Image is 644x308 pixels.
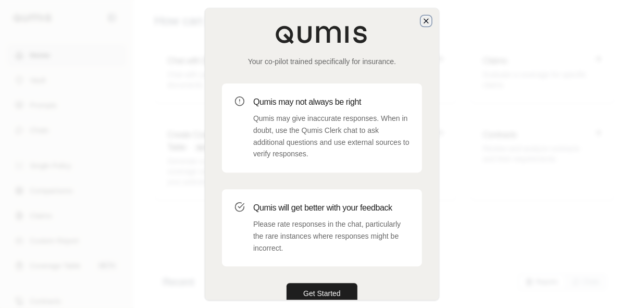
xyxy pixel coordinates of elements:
button: Get Started [287,283,357,304]
img: Qumis Logo [275,25,369,44]
p: Qumis may give inaccurate responses. When in doubt, use the Qumis Clerk chat to ask additional qu... [253,113,410,160]
h3: Qumis will get better with your feedback [253,202,410,214]
p: Your co-pilot trained specifically for insurance. [222,56,422,67]
h3: Qumis may not always be right [253,96,410,108]
p: Please rate responses in the chat, particularly the rare instances where responses might be incor... [253,218,410,254]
